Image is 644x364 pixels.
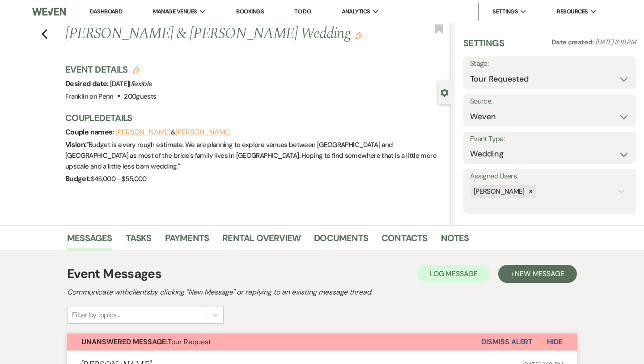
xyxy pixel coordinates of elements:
[65,63,156,76] h3: Event Details
[236,8,264,15] a: Bookings
[470,133,629,146] label: Event Type:
[65,92,114,101] span: Franklin on Penn
[498,265,577,283] button: +New Message
[72,310,120,321] div: Filter by topics...
[551,38,595,47] span: Date created:
[294,8,311,15] a: To Do
[547,337,563,347] span: Hide
[65,23,370,45] h1: [PERSON_NAME] & [PERSON_NAME] Wedding
[65,140,87,149] span: Vision:
[595,38,636,47] span: [DATE] 3:18 PM
[67,231,112,251] a: Messages
[67,264,161,283] h1: Event Messages
[342,7,370,16] span: Analytics
[32,2,66,21] img: Weven Logo
[470,95,629,108] label: Source:
[110,79,152,88] span: [DATE] |
[81,337,211,347] span: Tour Request
[65,140,436,171] span: " Budget is a very rough estimate. We are planning to explore venues between [GEOGRAPHIC_DATA] an...
[430,269,478,278] span: Log Message
[441,88,449,96] button: Close lead details
[481,334,533,351] button: Dismiss Alert
[515,269,564,278] span: New Message
[471,185,526,198] div: [PERSON_NAME]
[65,112,442,124] h3: Couple Details
[463,37,504,56] h3: Settings
[91,174,147,183] span: $45,000 - $55,000
[175,129,231,136] button: [PERSON_NAME]
[165,231,209,251] a: Payments
[65,79,110,88] span: Desired date:
[222,231,301,251] a: Rental Overview
[557,7,588,16] span: Resources
[124,92,156,101] span: 200 guests
[441,231,469,251] a: Notes
[355,31,362,39] button: Edit
[67,287,577,298] h2: Communicate with clients by clicking "New Message" or replying to an existing message thread.
[67,334,481,351] button: Unanswered Message:Tour Request
[470,170,629,183] label: Assigned Users:
[90,8,122,16] a: Dashboard
[470,57,629,70] label: Stage:
[115,129,171,136] button: [PERSON_NAME]
[492,7,518,16] span: Settings
[65,174,91,183] span: Budget:
[65,127,115,137] span: Couple names:
[314,231,368,251] a: Documents
[81,337,168,347] strong: Unanswered Message:
[153,7,197,16] span: Manage Venues
[131,79,152,88] span: flexible
[115,128,231,137] span: &
[126,231,152,251] a: Tasks
[533,334,577,351] button: Hide
[417,265,490,283] button: Log Message
[381,231,428,251] a: Contacts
